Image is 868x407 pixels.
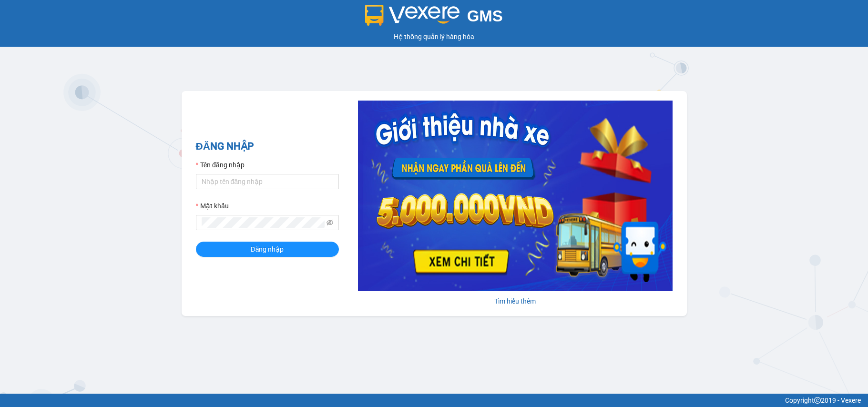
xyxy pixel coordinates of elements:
[467,7,503,25] span: GMS
[365,5,460,26] img: logo 2
[7,395,861,406] div: Copyright 2019 - Vexere
[365,14,503,22] a: GMS
[196,139,339,154] h2: ĐĂNG NHẬP
[196,201,229,211] label: Mật khẩu
[327,219,333,226] span: eye-invisible
[814,397,821,404] span: copyright
[358,296,673,306] div: Tìm hiểu thêm
[358,101,673,291] img: banner-0
[2,31,866,42] div: Hệ thống quản lý hàng hóa
[196,160,245,170] label: Tên đăng nhập
[196,242,339,257] button: Đăng nhập
[202,217,325,228] input: Mật khẩu
[251,244,284,254] span: Đăng nhập
[196,174,339,189] input: Tên đăng nhập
